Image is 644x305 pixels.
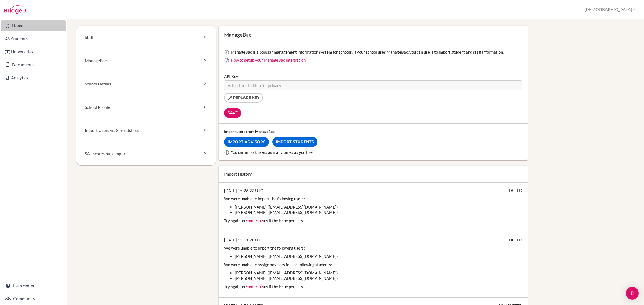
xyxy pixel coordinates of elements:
[272,137,317,147] a: Import Students
[246,284,264,289] a: contact us
[76,142,216,165] a: SAT scores bulk import
[219,183,528,232] div: [DATE] 15:26:23 UTC
[1,20,66,31] a: Home
[509,188,522,193] span: FAILED
[76,72,216,96] a: School Details
[76,49,216,72] a: ManageBac
[224,74,238,79] label: API Key
[1,46,66,57] a: Universities
[224,262,522,267] p: We were unable to assign advisors for the following students:
[1,293,66,304] a: Community
[76,119,216,142] a: Import Users via Spreadsheet
[231,150,522,155] div: You can import users as many times as you like
[224,93,263,103] button: Replace key
[231,49,522,55] div: ManageBac is a popular management information system for schools. If your school uses ManageBac, ...
[224,80,522,90] input: Added but hidden for privacy
[1,33,66,44] a: Students
[246,218,264,223] a: contact us
[4,5,26,14] img: Bridge-U
[582,5,638,14] button: [DEMOGRAPHIC_DATA]
[219,232,528,298] div: [DATE] 13:11:20 UTC
[224,218,522,223] p: Try again, or us if the issue persists.
[224,31,522,38] h1: ManageBac
[235,210,522,215] li: [PERSON_NAME] ([EMAIL_ADDRESS][DOMAIN_NAME])
[76,96,216,119] a: School Profile
[235,270,522,276] li: [PERSON_NAME] ([EMAIL_ADDRESS][DOMAIN_NAME])
[224,108,241,118] input: Save
[224,196,522,201] p: We were unable to import the following users:
[235,254,522,259] li: [PERSON_NAME] ([EMAIL_ADDRESS][DOMAIN_NAME])
[509,237,522,243] span: FAILED
[224,171,522,177] h2: Import History
[76,26,216,49] a: Staff
[1,72,66,83] a: Analytics
[224,284,522,289] p: Try again, or us if the issue persists.
[224,129,522,134] div: Import users from ManageBac
[235,204,522,210] li: [PERSON_NAME] ([EMAIL_ADDRESS][DOMAIN_NAME])
[626,287,639,300] div: Open Intercom Messenger
[224,245,522,251] p: We were unable to import the following users:
[1,280,66,291] a: Help center
[224,137,269,147] a: Import Advisors
[1,59,66,70] a: Documents
[231,58,306,62] a: How to setup your ManageBac integration
[235,276,522,281] li: [PERSON_NAME] ([EMAIL_ADDRESS][DOMAIN_NAME])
